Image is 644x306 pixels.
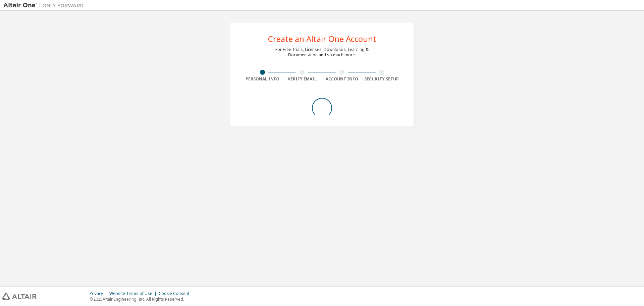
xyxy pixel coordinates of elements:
img: altair_logo.svg [2,293,37,300]
div: Verify Email [282,76,322,82]
div: Security Setup [362,76,402,82]
img: Altair One [3,2,87,9]
div: Cookie Consent [159,291,193,296]
div: Website Terms of Use [109,291,159,296]
div: Account Info [322,76,362,82]
div: Privacy [90,291,109,296]
div: For Free Trials, Licenses, Downloads, Learning & Documentation and so much more. [275,47,369,58]
p: © 2025 Altair Engineering, Inc. All Rights Reserved. [90,296,193,302]
div: Personal Info [243,76,282,82]
div: Create an Altair One Account [268,35,376,43]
